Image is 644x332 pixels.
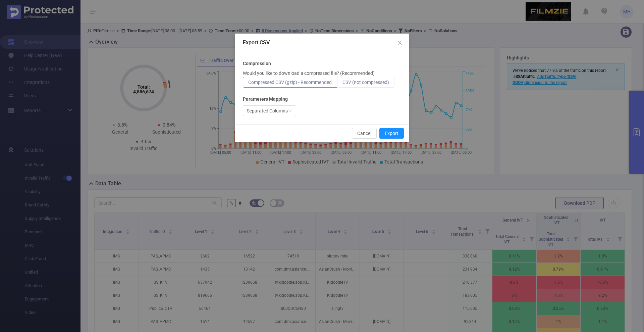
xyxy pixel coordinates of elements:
b: Compression [243,60,271,67]
button: Cancel [352,128,377,139]
span: Compressed CSV (gzip) - Recommended [248,80,332,85]
b: Parameters Mapping [243,96,288,103]
button: Export [379,128,404,139]
i: icon: down [288,109,292,113]
span: CSV (not compressed) [342,80,389,85]
p: Would you like to download a compressed file? (Recommended) [243,70,375,77]
div: Export CSV [243,39,401,46]
i: icon: close [397,40,402,45]
button: Close [390,34,409,52]
div: Separated Columns [247,106,288,116]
